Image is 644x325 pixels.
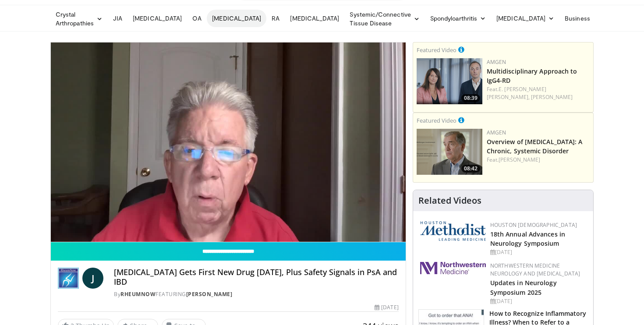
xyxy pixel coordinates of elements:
a: OA [187,10,207,27]
img: RheumNow [58,268,79,289]
a: Multidisciplinary Approach to IgG4-RD [487,67,577,85]
a: [PERSON_NAME] [499,156,540,163]
div: Feat. [487,156,590,164]
a: Crystal Arthropathies [50,10,108,28]
img: 04ce378e-5681-464e-a54a-15375da35326.png.150x105_q85_crop-smart_upscale.png [417,58,482,104]
a: Northwestern Medicine Neurology and [MEDICAL_DATA] [490,262,580,277]
a: Amgen [487,58,506,66]
a: [MEDICAL_DATA] [127,10,187,27]
a: Overview of [MEDICAL_DATA]: A Chronic, Systemic Disorder [487,138,583,155]
span: 08:42 [461,165,480,173]
img: 40cb7efb-a405-4d0b-b01f-0267f6ac2b93.png.150x105_q85_crop-smart_upscale.png [417,129,482,175]
a: 08:39 [417,58,482,104]
div: By FEATURING [114,290,399,298]
a: RA [266,10,285,27]
video-js: Video Player [51,42,406,242]
img: 5e4488cc-e109-4a4e-9fd9-73bb9237ee91.png.150x105_q85_autocrop_double_scale_upscale_version-0.2.png [420,221,486,241]
h4: Related Videos [418,195,481,206]
a: Systemic/Connective Tissue Disease [344,10,425,28]
span: 08:39 [461,94,480,102]
h4: [MEDICAL_DATA] Gets First New Drug [DATE], Plus Safety Signals in PsA and IBD [114,268,399,286]
a: [MEDICAL_DATA] [285,10,344,27]
a: 18th Annual Advances in Neurology Symposium [490,230,565,247]
small: Featured Video [417,46,456,54]
a: Amgen [487,129,506,136]
a: JIA [108,10,127,27]
a: RheumNow [120,290,156,298]
div: Feat. [487,85,590,101]
div: [DATE] [375,304,398,311]
a: [MEDICAL_DATA] [207,10,266,27]
a: Business [559,10,604,27]
small: Featured Video [417,117,456,124]
a: 08:42 [417,129,482,175]
a: Houston [DEMOGRAPHIC_DATA] [490,221,577,229]
a: Spondyloarthritis [425,10,491,27]
div: [DATE] [490,297,586,305]
a: Updates in Neurology Symposium 2025 [490,279,557,296]
a: J [82,268,103,289]
div: [DATE] [490,248,586,256]
a: [MEDICAL_DATA] [491,10,559,27]
a: [PERSON_NAME] [186,290,233,298]
img: 2a462fb6-9365-492a-ac79-3166a6f924d8.png.150x105_q85_autocrop_double_scale_upscale_version-0.2.jpg [420,262,486,274]
a: [PERSON_NAME] [531,93,573,101]
a: E. [PERSON_NAME] [PERSON_NAME], [487,85,546,101]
